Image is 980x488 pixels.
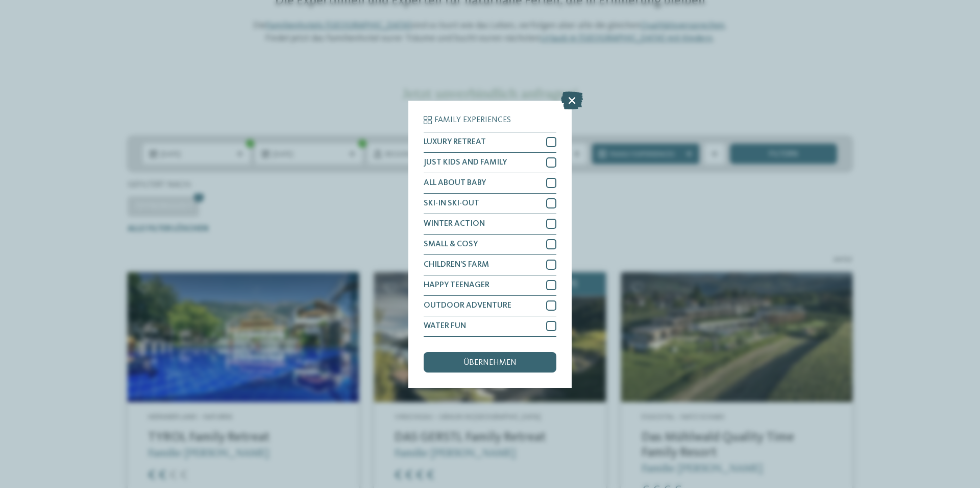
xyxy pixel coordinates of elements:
[424,281,489,289] span: HAPPY TEENAGER
[424,261,489,269] span: CHILDREN’S FARM
[424,220,485,228] span: WINTER ACTION
[424,240,478,248] span: SMALL & COSY
[424,138,486,146] span: LUXURY RETREAT
[424,179,486,187] span: ALL ABOUT BABY
[424,158,507,167] span: JUST KIDS AND FAMILY
[424,199,479,207] span: SKI-IN SKI-OUT
[424,301,511,310] span: OUTDOOR ADVENTURE
[463,359,517,367] span: übernehmen
[424,322,466,330] span: WATER FUN
[434,116,511,124] span: Family Experiences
